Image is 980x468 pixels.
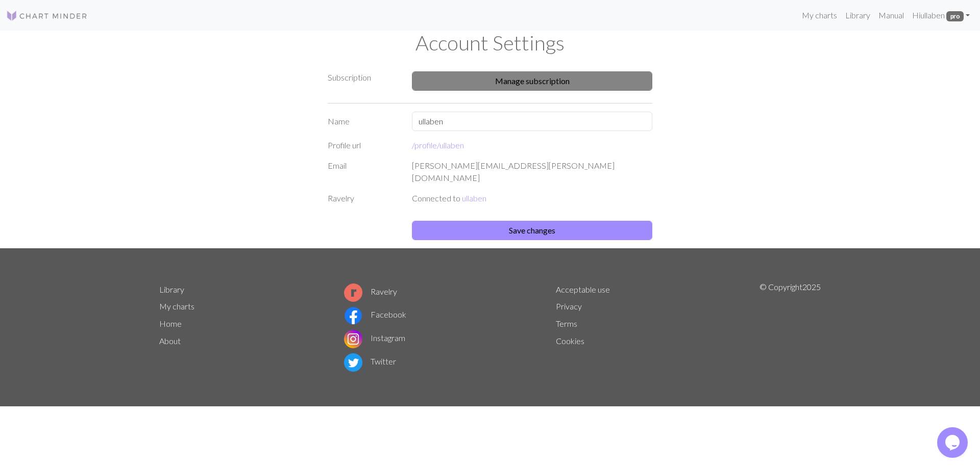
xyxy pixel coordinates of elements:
img: Ravelry logo [344,283,362,302]
iframe: chat widget [937,427,970,458]
div: Profile url [322,139,406,151]
span: pro [946,11,964,21]
a: Cookies [556,336,584,346]
a: Twitter [344,356,396,366]
p: © Copyright 2025 [759,281,821,374]
a: Home [159,319,182,328]
a: Facebook [344,309,406,319]
a: Ravelry [344,287,397,296]
img: Logo [6,10,88,22]
a: My charts [798,5,841,25]
p: Connected to [412,192,652,204]
div: Ravelry [322,192,406,213]
button: Save changes [412,221,652,240]
a: Terms [556,319,577,328]
a: Manual [874,5,908,25]
a: Privacy [556,301,582,311]
div: [PERSON_NAME][EMAIL_ADDRESS][PERSON_NAME][DOMAIN_NAME] [406,160,658,184]
a: Instagram [344,333,405,343]
label: Subscription [328,71,371,84]
img: Instagram logo [344,330,362,348]
a: /profile/ullaben [412,140,464,150]
div: Email [322,160,406,184]
a: Hiullaben pro [908,5,974,25]
a: Library [841,5,874,25]
img: Twitter logo [344,353,362,372]
a: About [159,336,181,346]
button: Manage subscription [412,71,652,91]
a: Acceptable use [556,284,610,294]
a: ullaben [462,193,486,203]
h1: Account Settings [153,31,827,55]
img: Facebook logo [344,306,362,325]
a: My charts [159,301,194,311]
label: Name [322,112,406,131]
a: Library [159,284,184,294]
